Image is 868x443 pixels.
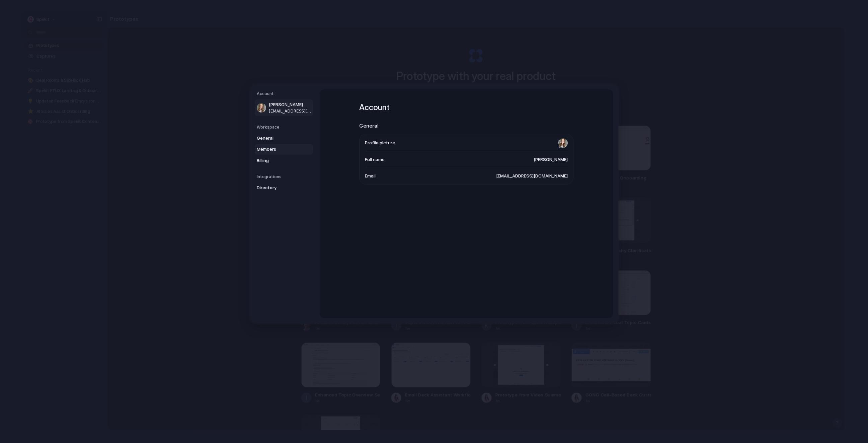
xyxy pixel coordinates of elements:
[257,135,300,142] span: General
[255,144,313,155] a: Members
[269,108,312,114] span: [EMAIL_ADDRESS][DOMAIN_NAME]
[365,140,395,146] span: Profile picture
[365,173,376,179] span: Email
[359,101,573,114] h1: Account
[269,101,312,108] span: [PERSON_NAME]
[257,157,300,164] span: Billing
[257,146,300,153] span: Members
[359,122,573,130] h2: General
[257,91,313,97] h5: Account
[255,182,313,193] a: Directory
[255,99,313,116] a: [PERSON_NAME][EMAIL_ADDRESS][DOMAIN_NAME]
[255,133,313,144] a: General
[257,184,300,191] span: Directory
[496,173,568,179] span: [EMAIL_ADDRESS][DOMAIN_NAME]
[534,156,568,163] span: [PERSON_NAME]
[255,155,313,166] a: Billing
[257,124,313,130] h5: Workspace
[257,174,313,180] h5: Integrations
[365,156,385,163] span: Full name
